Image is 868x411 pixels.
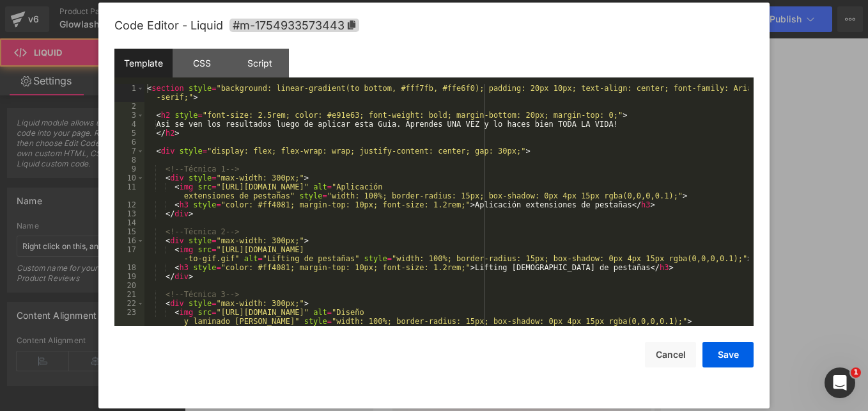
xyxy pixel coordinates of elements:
div: 7 [114,147,144,156]
div: 2 [114,102,144,111]
div: 13 [114,209,144,218]
div: 6 [114,138,144,147]
div: Script [231,49,289,77]
div: 5 [114,129,144,138]
div: 19 [114,272,144,281]
div: 20 [114,281,144,290]
div: 18 [114,263,144,272]
iframe: Intercom live chat [825,367,855,398]
div: Template [114,49,173,77]
span: 1 [851,367,861,378]
button: Cancel [645,342,696,367]
div: 9 [114,165,144,173]
span: Code Editor - Liquid [114,19,223,32]
div: 23 [114,308,144,326]
span: extensiones [137,19,233,40]
div: 4 [114,120,144,129]
div: 15 [114,227,144,236]
h1: 👀🔥 [10,264,297,302]
span: ¡Mira como se ve por dentro esta guía ÚNICA! [18,262,289,303]
div: 12 [114,200,144,209]
div: 22 [114,299,144,308]
div: 16 [114,236,144,245]
div: 10 [114,173,144,182]
span: Click to copy [229,19,359,32]
button: Save [702,342,754,367]
div: 21 [114,290,144,299]
div: 8 [114,156,144,165]
div: 14 [114,218,144,227]
div: 17 [114,245,144,263]
div: 11 [114,182,144,200]
span: coreana [91,42,159,63]
div: 3 [114,111,144,120]
div: 1 [114,84,144,102]
p: ¡Dominá las & la técnica más pedida en [GEOGRAPHIC_DATA] EN 14 DIAS! [10,18,297,87]
div: CSS [173,49,231,77]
